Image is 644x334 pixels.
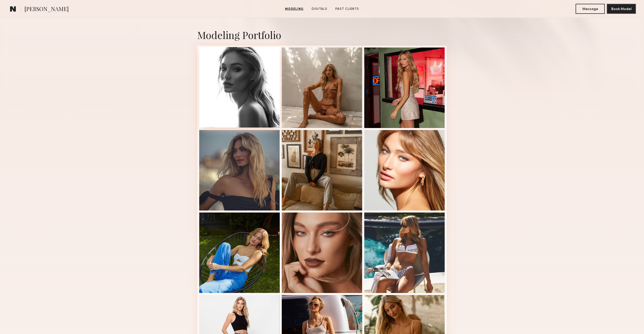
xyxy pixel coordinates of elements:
[333,7,361,11] a: Past Clients
[576,4,605,14] button: Message
[24,5,69,14] span: [PERSON_NAME]
[283,7,306,11] a: Modeling
[197,28,447,41] div: Modeling Portfolio
[607,4,636,14] button: Book Model
[607,7,636,11] a: Book Model
[310,7,329,11] a: Digitals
